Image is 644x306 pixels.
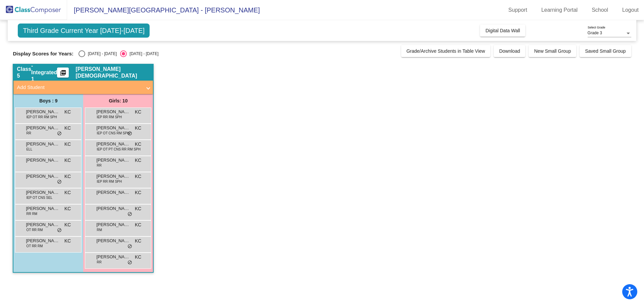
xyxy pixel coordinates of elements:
[96,237,130,244] span: [PERSON_NAME]
[96,189,130,196] span: [PERSON_NAME]
[96,108,130,115] span: [PERSON_NAME]
[135,108,141,116] span: KC
[480,25,525,37] button: Digital Data Wall
[127,244,132,249] span: do_not_disturb_alt
[26,244,43,249] span: OT RR RM
[64,125,71,132] span: KC
[57,68,69,78] button: Print Students Details
[26,173,59,180] span: [PERSON_NAME]
[26,237,59,244] span: [PERSON_NAME]
[64,205,71,212] span: KC
[588,31,602,35] span: Grade 3
[96,141,130,147] span: [PERSON_NAME]
[127,131,132,136] span: do_not_disturb_alt
[26,211,37,216] span: RR RM
[529,45,576,57] button: New Small Group
[580,45,631,57] button: Saved Small Group
[31,62,57,83] span: - Integrated 1
[96,205,130,212] span: [PERSON_NAME]
[26,108,59,115] span: [PERSON_NAME]
[96,221,130,228] span: [PERSON_NAME]
[135,221,141,228] span: KC
[407,48,485,54] span: Grade/Archive Students in Table View
[97,147,141,152] span: IEP OT PT CNS RR RM SPH
[64,157,71,164] span: KC
[97,131,129,136] span: IEP OT CNS RM SPH
[586,5,613,15] a: School
[64,173,71,180] span: KC
[83,94,153,107] div: Girls: 10
[59,70,67,79] mat-icon: picture_as_pdf
[494,45,525,57] button: Download
[135,189,141,196] span: KC
[64,237,71,245] span: KC
[64,189,71,196] span: KC
[26,131,31,136] span: RR
[17,66,31,79] span: Class 5
[536,5,583,15] a: Learning Portal
[585,48,626,54] span: Saved Small Group
[26,221,59,228] span: [PERSON_NAME]
[617,5,644,15] a: Logout
[13,94,83,107] div: Boys : 9
[485,28,520,33] span: Digital Data Wall
[64,141,71,148] span: KC
[97,115,122,120] span: IEP RR RM SPH
[135,125,141,132] span: KC
[96,157,130,164] span: [PERSON_NAME]
[78,50,158,57] mat-radio-group: Select an option
[17,84,142,91] mat-panel-title: Add Student
[96,173,130,180] span: [PERSON_NAME]
[64,108,71,116] span: KC
[127,212,132,217] span: do_not_disturb_alt
[135,157,141,164] span: KC
[135,237,141,245] span: KC
[534,48,571,54] span: New Small Group
[57,131,62,136] span: do_not_disturb_alt
[503,5,533,15] a: Support
[13,51,73,57] span: Display Scores for Years:
[97,260,101,265] span: RR
[64,221,71,228] span: KC
[26,189,59,196] span: [PERSON_NAME]
[57,228,62,233] span: do_not_disturb_alt
[401,45,491,57] button: Grade/Archive Students in Table View
[96,125,130,131] span: [PERSON_NAME]
[96,254,130,260] span: [PERSON_NAME]
[26,227,43,232] span: OT RR RM
[26,125,59,131] span: [PERSON_NAME]
[26,147,32,152] span: ELL
[135,254,141,261] span: KC
[26,141,59,147] span: [PERSON_NAME]
[26,115,57,120] span: IEP OT RR RM SPH
[97,227,102,232] span: RM
[127,51,158,57] div: [DATE] - [DATE]
[135,141,141,148] span: KC
[127,260,132,265] span: do_not_disturb_alt
[18,24,150,38] span: Third Grade Current Year [DATE]-[DATE]
[26,195,52,200] span: IEP OT CNS SEL
[67,5,260,15] span: [PERSON_NAME][GEOGRAPHIC_DATA] - [PERSON_NAME]
[13,81,153,94] mat-expansion-panel-header: Add Student
[135,173,141,180] span: KC
[135,205,141,212] span: KC
[57,179,62,185] span: do_not_disturb_alt
[499,48,520,54] span: Download
[97,179,122,184] span: IEP RR RM SPH
[85,51,117,57] div: [DATE] - [DATE]
[26,157,59,164] span: [PERSON_NAME]
[26,205,59,212] span: [PERSON_NAME]
[97,163,101,168] span: RR
[75,66,150,79] span: [PERSON_NAME][DEMOGRAPHIC_DATA]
